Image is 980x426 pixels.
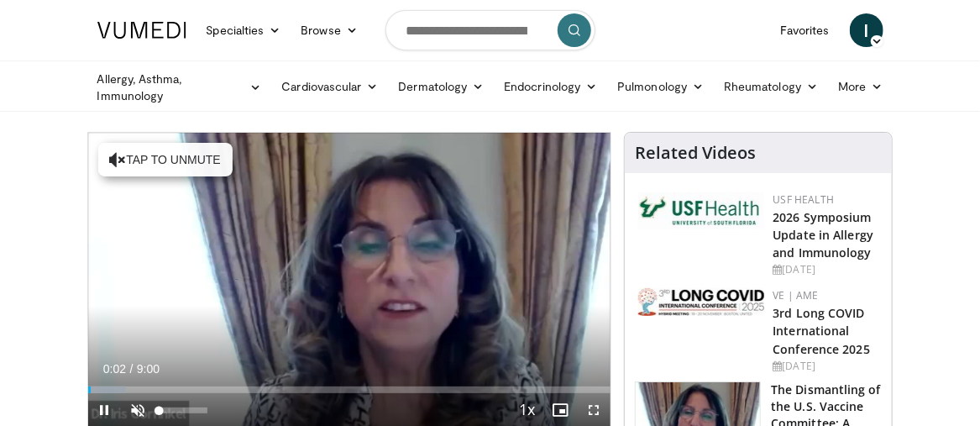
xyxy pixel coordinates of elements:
[638,192,764,229] img: 6ba8804a-8538-4002-95e7-a8f8012d4a11.png.150x105_q85_autocrop_double_scale_upscale_version-0.2.jpg
[850,13,883,47] a: I
[635,143,756,163] h4: Related Videos
[389,70,495,103] a: Dermatology
[197,13,291,47] a: Specialties
[770,13,840,47] a: Favorites
[638,288,764,316] img: a2792a71-925c-4fc2-b8ef-8d1b21aec2f7.png.150x105_q85_autocrop_double_scale_upscale_version-0.2.jpg
[88,387,611,393] div: Progress Bar
[97,22,186,39] img: VuMedi Logo
[714,70,828,103] a: Rheumatology
[494,70,607,103] a: Endocrinology
[773,305,870,356] a: 3rd Long COVID International Conference 2025
[773,359,878,374] div: [DATE]
[291,13,368,47] a: Browse
[137,362,160,376] span: 9:00
[98,143,233,176] button: Tap to unmute
[87,71,272,104] a: Allergy, Asthma, Immunology
[828,70,893,103] a: More
[773,262,878,277] div: [DATE]
[103,362,126,376] span: 0:02
[271,70,388,103] a: Cardiovascular
[385,10,595,50] input: Search topics, interventions
[130,362,134,376] span: /
[773,209,873,260] a: 2026 Symposium Update in Allergy and Immunology
[160,408,207,413] div: Volume Level
[773,288,818,302] a: VE | AME
[607,70,714,103] a: Pulmonology
[773,192,834,207] a: USF Health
